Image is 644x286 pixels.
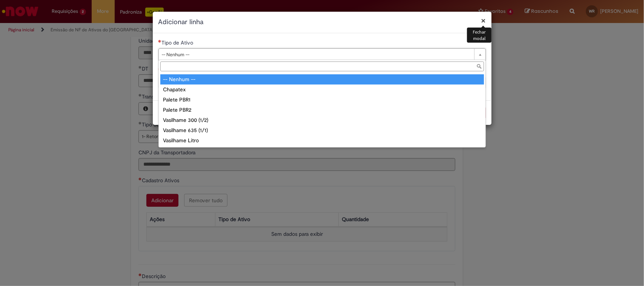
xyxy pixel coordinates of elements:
[160,74,484,85] div: -- Nenhum --
[160,135,484,146] div: Vasilhame Litro
[160,95,484,105] div: Palete PBR1
[159,73,486,147] ul: Tipo de Ativo
[160,125,484,135] div: Vasilhame 635 (1/1)
[160,105,484,115] div: Palete PBR2
[160,85,484,95] div: Chapatex
[160,115,484,125] div: Vasilhame 300 (1/2)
